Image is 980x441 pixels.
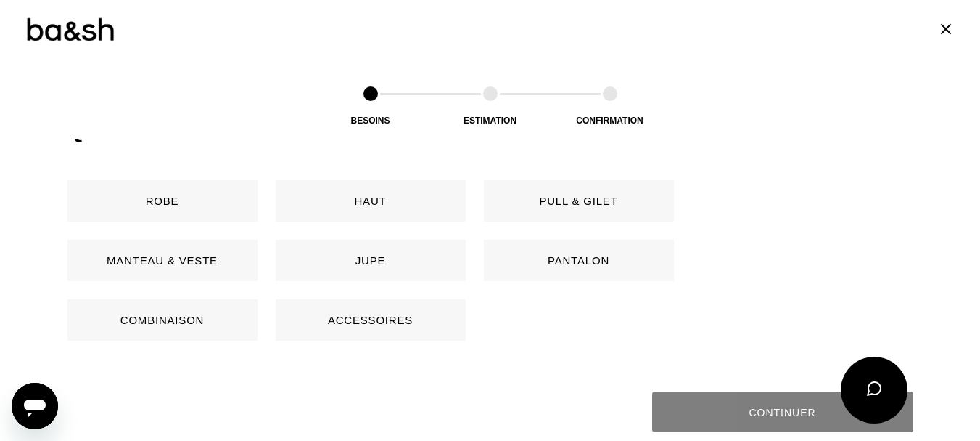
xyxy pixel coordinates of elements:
[652,392,913,432] button: Continuer
[484,240,674,281] button: Pantalon
[276,180,466,222] button: Haut
[298,116,443,126] div: Besoins
[538,116,683,126] div: Confirmation
[67,180,258,222] button: Robe
[276,299,466,341] button: Accessoires
[67,240,258,281] button: Manteau & Veste
[25,16,115,43] img: Logo ba&sh by Tilli
[12,383,58,429] iframe: Bouton de lancement de la fenêtre de messagerie
[67,299,258,341] button: Combinaison
[484,180,674,222] button: Pull & gilet
[276,240,466,281] button: Jupe
[418,116,563,126] div: Estimation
